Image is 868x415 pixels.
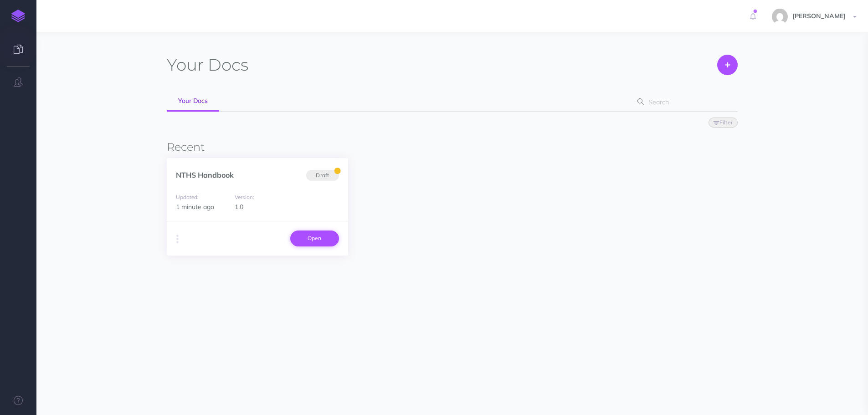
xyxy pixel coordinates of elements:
[176,194,199,200] small: Updated:
[235,194,254,200] small: Version:
[11,10,25,22] img: logo-mark.svg
[167,141,738,153] h3: Recent
[772,9,788,25] img: e15ca27c081d2886606c458bc858b488.jpg
[176,203,214,211] span: 1 minute ago
[709,118,738,128] button: Filter
[178,97,208,105] span: Your Docs
[235,203,243,211] span: 1.0
[167,55,248,75] h1: Docs
[176,170,234,179] a: NTHS Handbook
[176,233,179,246] i: More actions
[788,12,850,20] span: [PERSON_NAME]
[167,55,204,75] span: Your
[290,231,339,246] a: Open
[167,91,219,112] a: Your Docs
[646,94,724,110] input: Search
